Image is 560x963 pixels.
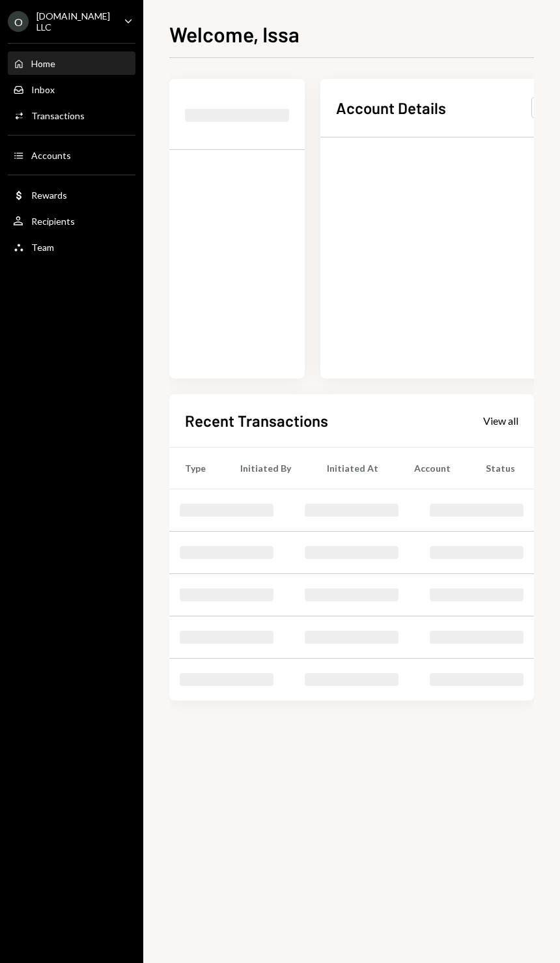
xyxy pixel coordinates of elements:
[36,10,113,33] div: [DOMAIN_NAME] LLC
[8,104,135,127] a: Transactions
[31,58,55,69] div: Home
[399,447,470,489] th: Account
[336,97,446,119] h2: Account Details
[8,209,135,233] a: Recipients
[31,190,67,201] div: Rewards
[31,242,54,253] div: Team
[31,216,75,227] div: Recipients
[169,447,225,489] th: Type
[470,447,534,489] th: Status
[31,150,71,161] div: Accounts
[169,21,300,47] h1: Welcome, Issa
[31,84,55,95] div: Inbox
[225,447,311,489] th: Initiated By
[8,235,135,259] a: Team
[8,143,135,167] a: Accounts
[8,78,135,101] a: Inbox
[483,414,518,427] div: View all
[8,183,135,207] a: Rewards
[185,410,328,431] h2: Recent Transactions
[31,110,85,121] div: Transactions
[483,413,518,427] a: View all
[311,447,399,489] th: Initiated At
[8,11,29,32] div: O
[8,51,135,75] a: Home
